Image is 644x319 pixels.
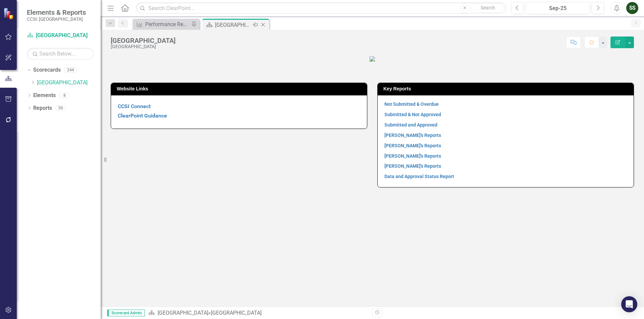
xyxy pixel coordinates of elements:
[37,79,101,87] a: [GEOGRAPHIC_DATA]
[481,5,495,10] span: Search
[55,105,66,111] div: 59
[384,153,441,159] a: [PERSON_NAME]'s Reports
[148,309,367,317] div: »
[33,104,52,112] a: Reports
[370,56,375,62] img: ECDMH%20Logo%20png.PNG
[134,20,190,28] a: Performance Report
[621,296,637,312] div: Open Intercom Messenger
[27,32,94,39] a: [GEOGRAPHIC_DATA]
[27,48,94,60] input: Search Below...
[3,7,15,19] img: ClearPoint Strategy
[64,67,77,73] div: 244
[384,174,454,179] a: Data and Approval Status Report
[27,8,86,16] span: Elements & Reports
[111,44,175,49] div: [GEOGRAPHIC_DATA]
[384,143,441,148] a: [PERSON_NAME]'s Reports
[384,112,441,117] a: Submitted & Not Approved
[111,37,175,44] div: [GEOGRAPHIC_DATA]
[626,2,638,14] button: SS
[384,133,441,138] a: [PERSON_NAME]'s Reports
[118,103,151,109] a: CCSI Connect
[383,86,630,91] h3: Key Reports
[158,310,208,316] a: [GEOGRAPHIC_DATA]
[136,2,506,14] input: Search ClearPoint...
[33,92,56,99] a: Elements
[384,122,437,128] a: Submitted and Approved
[107,310,145,316] span: Scorecard Admin
[528,4,588,12] div: Sep-25
[117,86,364,91] h3: Website Links
[118,112,167,119] a: ClearPoint Guidance
[27,16,86,22] small: CCSI: [GEOGRAPHIC_DATA]
[471,3,504,13] button: Search
[384,163,441,169] a: [PERSON_NAME]'s Reports
[59,92,70,98] div: 8
[211,310,262,316] div: [GEOGRAPHIC_DATA]
[215,21,251,29] div: [GEOGRAPHIC_DATA]
[33,66,61,74] a: Scorecards
[526,2,590,14] button: Sep-25
[145,20,190,28] div: Performance Report
[384,101,439,107] a: Not Submitted & Overdue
